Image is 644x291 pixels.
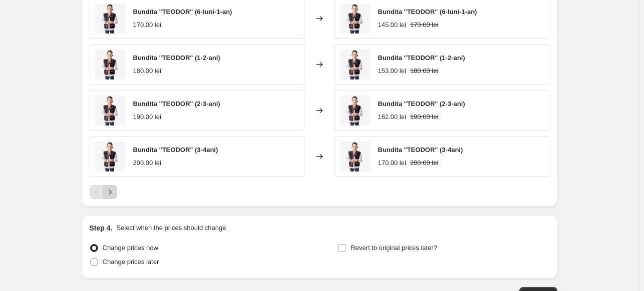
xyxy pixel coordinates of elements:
[133,54,220,61] span: Bundita "TEODOR" (1-2-ani)
[90,223,113,233] h2: Step 4.
[340,95,370,125] img: SIM02886_80x.jpg
[90,185,117,199] nav: Pagination
[133,158,161,168] div: 200.00 lei
[378,146,463,153] span: Bundita "TEODOR" (3-4ani)
[410,158,438,168] strike: 200.00 lei
[340,141,370,171] img: SIM02886_80x.jpg
[95,95,125,125] img: SIM02886_80x.jpg
[103,185,117,199] button: Next
[410,20,438,30] strike: 170.00 lei
[340,3,370,33] img: SIM02886_80x.jpg
[103,244,158,251] span: Change prices now
[133,100,220,107] span: Bundita "TEODOR" (2-3-ani)
[133,146,218,153] span: Bundita "TEODOR" (3-4ani)
[95,141,125,171] img: SIM02886_80x.jpg
[351,244,437,251] span: Revert to original prices later?
[133,66,161,76] div: 180.00 lei
[410,112,438,122] strike: 190.00 lei
[378,20,406,30] div: 145.00 lei
[378,112,406,122] div: 162.00 lei
[133,8,232,15] span: Bundita "TEODOR" (6-luni-1-an)
[410,66,438,76] strike: 180.00 lei
[116,223,226,233] p: Select when the prices should change
[103,258,159,265] span: Change prices later
[378,54,465,61] span: Bundita "TEODOR" (1-2-ani)
[133,20,161,30] div: 170.00 lei
[378,8,477,15] span: Bundita "TEODOR" (6-luni-1-an)
[378,158,406,168] div: 170.00 lei
[378,100,465,107] span: Bundita "TEODOR" (2-3-ani)
[95,49,125,79] img: SIM02886_80x.jpg
[133,112,161,122] div: 190.00 lei
[95,3,125,33] img: SIM02886_80x.jpg
[378,66,406,76] div: 153.00 lei
[340,49,370,79] img: SIM02886_80x.jpg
